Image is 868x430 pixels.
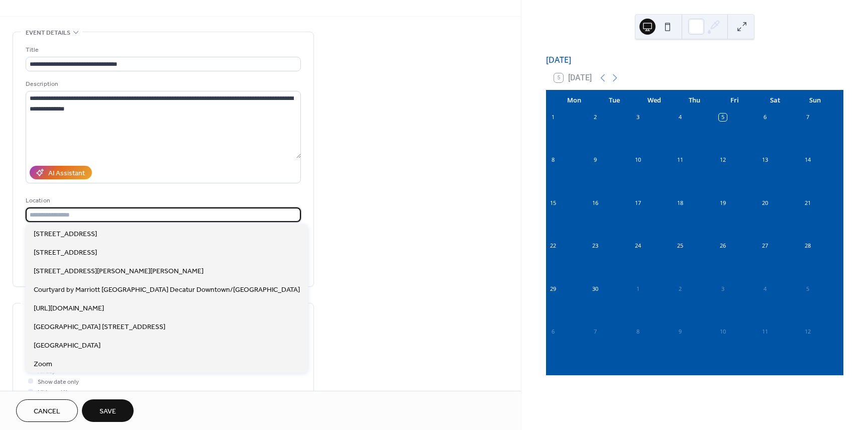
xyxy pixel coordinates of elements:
[594,90,634,111] div: Tue
[591,242,599,250] div: 23
[549,114,557,121] div: 1
[677,328,684,335] div: 9
[34,248,97,258] span: [STREET_ADDRESS]
[554,90,594,111] div: Mon
[804,199,811,206] div: 21
[719,156,726,164] div: 12
[549,156,557,164] div: 8
[762,285,769,292] div: 4
[546,54,843,66] div: [DATE]
[804,156,811,164] div: 14
[719,114,726,121] div: 5
[591,328,599,335] div: 7
[634,156,641,164] div: 10
[719,242,726,250] div: 26
[634,328,641,335] div: 8
[715,90,755,111] div: Fri
[591,285,599,292] div: 30
[677,156,684,164] div: 11
[26,45,299,55] div: Title
[677,199,684,206] div: 18
[591,199,599,206] div: 16
[755,90,795,111] div: Sat
[804,328,811,335] div: 12
[26,79,299,89] div: Description
[34,322,165,333] span: [GEOGRAPHIC_DATA] [STREET_ADDRESS]
[762,328,769,335] div: 11
[549,199,557,206] div: 15
[804,285,811,292] div: 5
[30,166,92,179] button: AI Assistant
[34,341,100,351] span: [GEOGRAPHIC_DATA]
[634,90,675,111] div: Wed
[549,242,557,250] div: 22
[34,359,52,370] span: Zoom
[677,242,684,250] div: 25
[762,156,769,164] div: 13
[719,328,726,335] div: 10
[26,195,299,206] div: Location
[795,90,835,111] div: Sun
[762,242,769,250] div: 27
[549,285,557,292] div: 29
[591,156,599,164] div: 9
[634,199,641,206] div: 17
[34,266,203,277] span: [STREET_ADDRESS][PERSON_NAME][PERSON_NAME]
[804,242,811,250] div: 28
[591,114,599,121] div: 2
[677,114,684,121] div: 4
[762,114,769,121] div: 6
[762,199,769,206] div: 20
[677,285,684,292] div: 2
[34,285,300,295] span: Courtyard by Marriott [GEOGRAPHIC_DATA] Decatur Downtown/[GEOGRAPHIC_DATA]
[675,90,715,111] div: Thu
[48,168,85,179] div: AI Assistant
[34,229,97,240] span: [STREET_ADDRESS]
[719,285,726,292] div: 3
[804,114,811,121] div: 7
[82,399,134,422] button: Save
[549,328,557,335] div: 6
[99,406,116,417] span: Save
[34,303,104,314] span: [URL][DOMAIN_NAME]
[34,406,60,417] span: Cancel
[38,377,79,387] span: Show date only
[634,114,641,121] div: 3
[719,199,726,206] div: 19
[26,28,70,38] span: Event details
[634,242,641,250] div: 24
[634,285,641,292] div: 1
[16,399,78,422] button: Cancel
[38,387,76,398] span: Hide end time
